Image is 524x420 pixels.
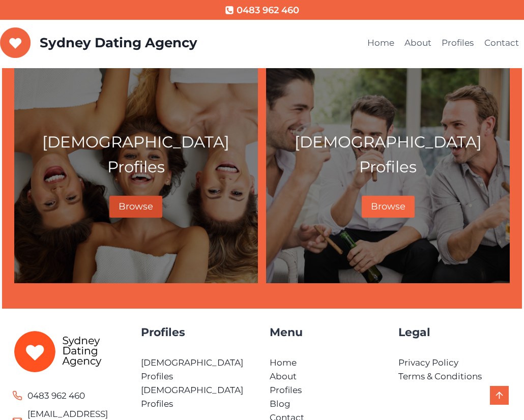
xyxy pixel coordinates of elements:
a: Browse [362,196,415,218]
a: 0483 962 460 [225,3,299,18]
span: Browse [119,201,153,212]
a: Terms & Conditions [398,371,482,381]
span: 0483 962 460 [27,388,85,404]
span: 0483 962 460 [237,3,299,18]
a: About [270,371,297,381]
a: [DEMOGRAPHIC_DATA] Profiles [141,357,243,381]
a: Profiles [270,385,302,395]
h4: Legal [398,324,512,341]
p: [DEMOGRAPHIC_DATA] Profiles [275,130,501,180]
a: Home [362,31,399,55]
a: Contact [479,31,524,55]
a: Privacy Policy [398,357,458,368]
h4: Profiles [141,324,254,341]
a: [DEMOGRAPHIC_DATA] Profiles [141,385,243,409]
span: Browse [371,201,405,212]
p: Sydney Dating Agency [40,35,197,51]
a: Browse [109,196,162,218]
a: Home [270,357,297,368]
p: [DEMOGRAPHIC_DATA] Profiles [23,130,249,180]
h4: Menu [270,324,383,341]
a: 0483 962 460 [12,388,85,404]
a: Scroll to top [490,386,509,405]
a: Blog [270,399,290,409]
a: Profiles [436,31,479,55]
a: About [399,31,436,55]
